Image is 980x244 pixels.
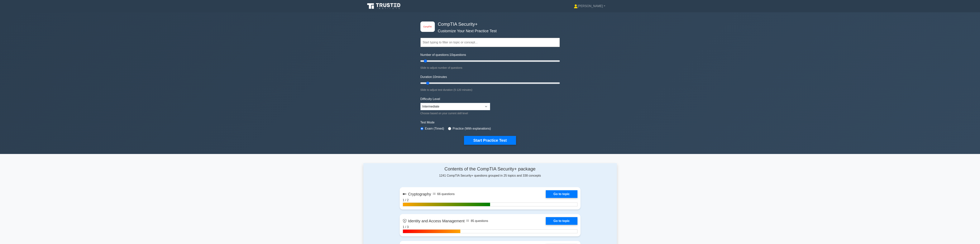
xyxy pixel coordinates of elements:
h4: CompTIA Security+ [436,22,541,27]
div: 1241 CompTIA Security+ questions grouped in 25 topics and 338 concepts [400,166,581,178]
h4: Contents of the CompTIA Security+ package [400,166,581,172]
a: Go to topic [546,190,577,198]
label: Difficulty Level [420,97,440,101]
label: Practice (With explanations) [453,126,491,131]
label: Test Mode [420,120,560,125]
div: Slide to adjust number of questions [420,65,560,70]
div: Slide to adjust test duration (5-120 minutes) [420,88,560,92]
label: Exam (Timed) [425,126,444,131]
div: Choose based on your current skill level [420,111,490,116]
a: Go to topic [546,217,577,225]
label: Number of questions: questions [420,53,466,57]
label: Duration: minutes [420,75,447,79]
span: 10 [450,53,453,56]
a: [PERSON_NAME] [565,2,614,10]
button: Start Practice Test [464,136,516,145]
input: Start typing to filter on topic or concept... [420,38,560,47]
span: 10 [433,75,436,79]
